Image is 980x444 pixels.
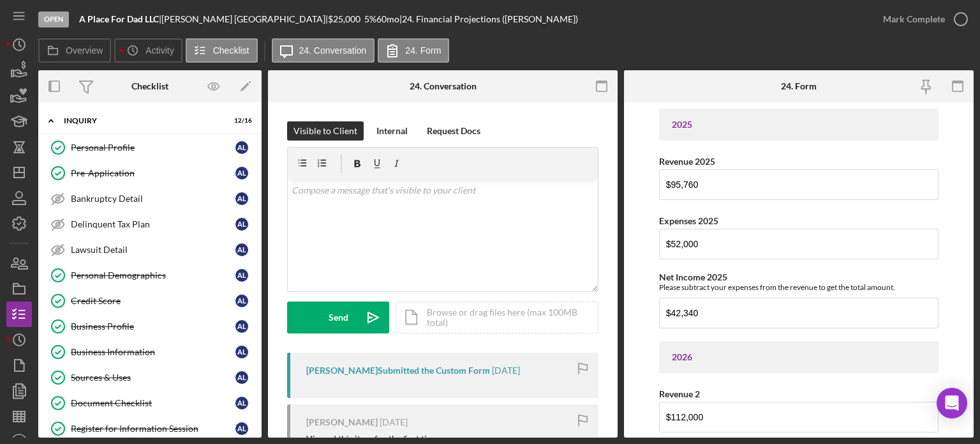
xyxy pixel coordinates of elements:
button: Request Docs [420,121,487,141]
div: Personal Profile [71,142,235,153]
div: A L [235,243,248,256]
button: Internal [370,121,414,141]
button: Activity [114,38,182,63]
div: Lawsuit Detail [71,245,235,255]
time: 2025-08-22 03:31 [492,365,520,376]
label: Net Income 2025 [659,272,727,282]
a: Credit ScoreAL [45,288,255,314]
a: Delinquent Tax PlanAL [45,211,255,237]
div: 12 / 16 [229,117,252,125]
a: Personal ProfileAL [45,135,255,160]
div: 24. Form [781,81,817,91]
div: Delinquent Tax Plan [71,219,235,229]
button: Visible to Client [287,121,364,141]
div: 2025 [672,119,926,130]
a: Document ChecklistAL [45,390,255,416]
div: Send [329,302,348,333]
button: Send [287,302,389,333]
span: $25,000 [328,13,360,24]
div: A L [235,320,248,333]
div: [PERSON_NAME] Submitted the Custom Form [306,365,490,376]
div: Credit Score [71,296,235,306]
a: Sources & UsesAL [45,365,255,390]
div: Bankruptcy Detail [71,194,235,204]
div: 2026 [672,352,926,362]
div: Request Docs [427,121,480,141]
div: A L [235,167,248,180]
div: Register for Information Session [71,424,235,434]
button: 24. Form [378,38,449,63]
label: Activity [145,45,174,56]
div: 5 % [364,14,376,24]
button: Mark Complete [870,6,974,32]
button: 24. Conversation [272,38,375,63]
div: Personal Demographics [71,270,235,280]
label: 24. Form [405,45,441,56]
div: Inquiry [64,117,220,125]
div: A L [235,192,248,205]
div: A L [235,422,248,435]
div: A L [235,295,248,307]
b: A Place For Dad LLC [79,13,159,24]
a: Business InformationAL [45,339,255,365]
a: Pre-ApplicationAL [45,160,255,186]
div: Business Information [71,347,235,357]
div: Visible to Client [293,121,357,141]
label: Revenue 2 [659,388,700,399]
a: Register for Information SessionAL [45,416,255,441]
div: Open [38,11,69,27]
div: A L [235,397,248,410]
div: Pre-Application [71,168,235,178]
div: Sources & Uses [71,372,235,383]
label: Expenses 2025 [659,215,718,226]
div: A L [235,346,248,358]
a: Bankruptcy DetailAL [45,186,255,211]
div: 24. Conversation [410,81,477,91]
div: A L [235,141,248,154]
label: Overview [66,45,103,56]
div: Internal [376,121,408,141]
div: Document Checklist [71,398,235,408]
label: Checklist [213,45,249,56]
div: Checklist [131,81,168,91]
button: Checklist [186,38,258,63]
a: Personal DemographicsAL [45,263,255,288]
div: A L [235,371,248,384]
a: Business ProfileAL [45,314,255,339]
time: 2025-08-22 03:26 [380,417,408,427]
a: Lawsuit DetailAL [45,237,255,263]
div: 60 mo [376,14,399,24]
div: A L [235,218,248,231]
div: [PERSON_NAME] [306,417,378,427]
button: Overview [38,38,111,63]
div: [PERSON_NAME] [GEOGRAPHIC_DATA] | [161,14,328,24]
div: Open Intercom Messenger [937,388,967,418]
div: Mark Complete [883,6,945,32]
div: A L [235,269,248,282]
div: | 24. Financial Projections ([PERSON_NAME]) [399,14,578,24]
div: Viewed this item for the first time. [306,434,441,444]
div: | [79,14,161,24]
label: Revenue 2025 [659,156,715,167]
div: Please subtract your expenses from the revenue to get the total amount. [659,282,939,292]
div: Business Profile [71,321,235,332]
label: 24. Conversation [299,45,367,56]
